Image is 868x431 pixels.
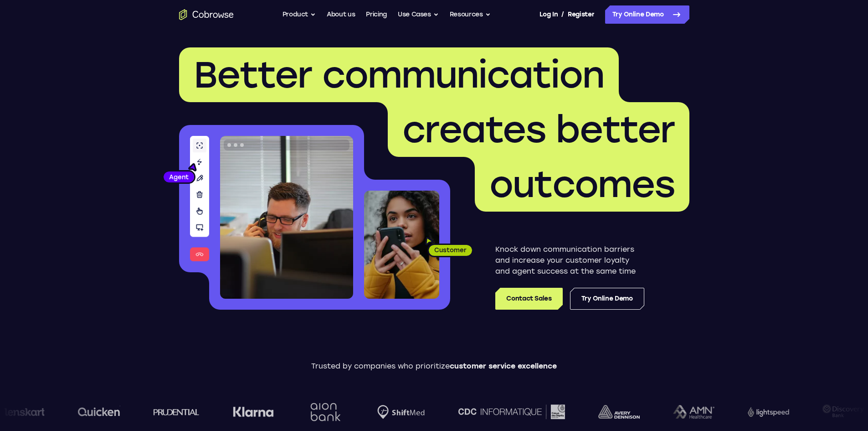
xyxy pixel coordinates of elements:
button: Resources [450,5,491,24]
img: CDC Informatique [451,405,558,419]
span: Better communication [194,53,604,97]
img: Shiftmed [370,405,418,419]
span: customer service excellence [450,362,557,370]
p: Knock down communication barriers and increase your customer loyalty and agent success at the sam... [495,244,644,277]
a: Register [568,5,594,24]
img: Lightspeed [741,407,782,416]
img: avery-dennison [591,405,633,419]
img: AMN Healthcare [666,405,708,419]
img: A customer support agent talking on the phone [220,136,353,299]
button: Product [282,5,316,24]
a: About us [327,5,355,24]
span: creates better [402,108,675,151]
img: prudential [147,408,193,415]
span: / [561,9,564,20]
img: Klarna [226,406,267,417]
a: Log In [539,5,558,24]
img: Aion Bank [300,394,337,431]
span: outcomes [489,162,675,206]
a: Contact Sales [495,288,562,310]
a: Try Online Demo [570,288,644,310]
a: Pricing [366,5,387,24]
a: Go to the home page [179,9,234,20]
button: Use Cases [398,5,439,24]
a: Try Online Demo [605,5,689,24]
img: A customer holding their phone [364,191,439,299]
